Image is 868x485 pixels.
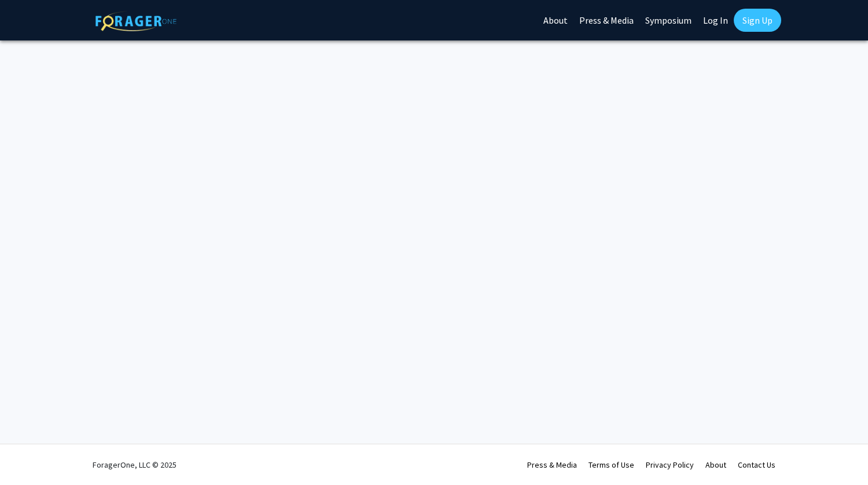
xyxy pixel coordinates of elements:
a: Privacy Policy [646,460,694,470]
a: Press & Media [527,460,577,470]
img: ForagerOne Logo [95,11,176,31]
div: ForagerOne, LLC © 2025 [93,445,176,485]
a: Sign Up [734,9,781,32]
a: Terms of Use [589,460,634,470]
a: Contact Us [738,460,775,470]
a: About [705,460,726,470]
